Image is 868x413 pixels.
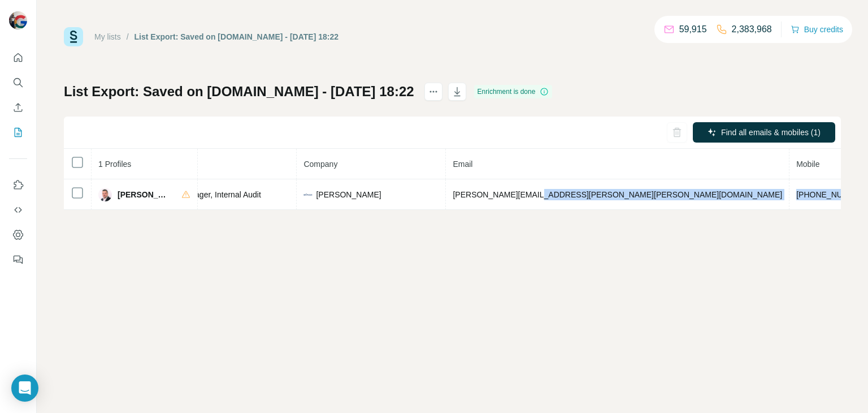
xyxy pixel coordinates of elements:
img: Avatar [98,188,112,201]
button: Feedback [9,249,27,270]
li: / [127,31,129,42]
img: Avatar [9,11,27,29]
button: Use Surfe API [9,200,27,220]
button: Find all emails & mobiles (1) [693,122,835,143]
img: company-logo [303,190,313,199]
button: Buy credits [791,21,843,37]
span: [PERSON_NAME] [316,189,381,200]
span: Global Manager, Internal Audit [154,190,261,199]
button: Quick start [9,48,27,68]
div: Open Intercom Messenger [11,375,38,402]
p: 59,915 [679,23,707,36]
div: List Export: Saved on [DOMAIN_NAME] - [DATE] 18:22 [134,31,338,42]
span: [PERSON_NAME] [118,189,170,200]
button: Enrich CSV [9,97,27,118]
button: actions [424,83,442,101]
span: Company [303,160,337,169]
span: 1 Profiles [98,160,131,169]
button: Dashboard [9,225,27,245]
span: Find all emails & mobiles (1) [721,127,821,138]
p: 2,383,968 [732,23,772,36]
button: My lists [9,122,27,143]
a: My lists [94,32,121,41]
h1: List Export: Saved on [DOMAIN_NAME] - [DATE] 18:22 [64,83,414,101]
button: Use Surfe on LinkedIn [9,175,27,195]
span: Mobile [796,160,819,169]
span: [PERSON_NAME][EMAIL_ADDRESS][PERSON_NAME][PERSON_NAME][DOMAIN_NAME] [453,190,782,199]
div: Enrichment is done [474,85,553,98]
button: Search [9,72,27,93]
img: Surfe Logo [64,27,83,46]
span: Email [453,160,472,169]
span: [PHONE_NUMBER] [796,190,867,199]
